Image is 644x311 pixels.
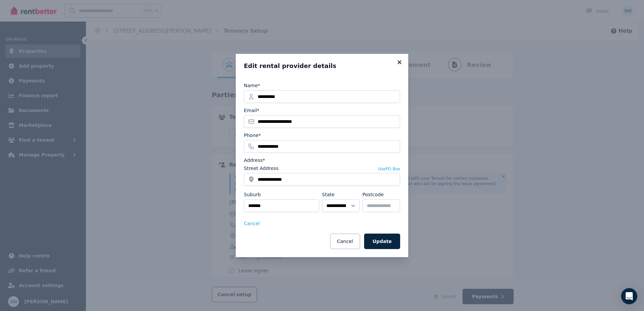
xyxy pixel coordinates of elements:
[364,234,400,249] button: Update
[378,166,400,172] button: UsePO Box
[621,288,637,304] div: Open Intercom Messenger
[244,82,260,89] label: Name*
[244,132,261,139] label: Phone*
[244,220,260,227] button: Cancel
[330,234,360,249] button: Cancel
[362,191,384,198] label: Postcode
[244,157,265,164] label: Address*
[244,62,400,70] h3: Edit rental provider details
[322,191,334,198] label: State
[244,191,261,198] label: Suburb
[244,165,279,172] label: Street Address
[244,107,259,114] label: Email*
